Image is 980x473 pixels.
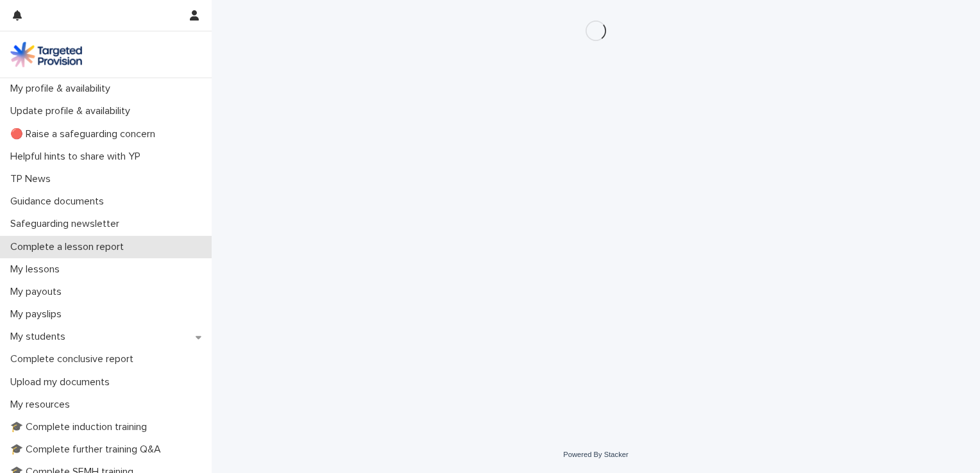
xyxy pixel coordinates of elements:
[5,218,130,230] p: Safeguarding newsletter
[5,444,171,456] p: 🎓 Complete further training Q&A
[5,286,72,298] p: My payouts
[5,331,76,343] p: My students
[5,399,80,411] p: My resources
[5,308,72,320] p: My payslips
[5,195,114,208] p: Guidance documents
[5,83,121,95] p: My profile & availability
[5,173,61,185] p: TP News
[10,42,82,67] img: M5nRWzHhSzIhMunXDL62
[5,421,157,433] p: 🎓 Complete induction training
[5,263,70,276] p: My lessons
[5,376,120,388] p: Upload my documents
[5,105,140,117] p: Update profile & availability
[563,451,628,458] a: Powered By Stacker
[5,151,151,163] p: Helpful hints to share with YP
[5,241,134,253] p: Complete a lesson report
[5,353,144,365] p: Complete conclusive report
[5,128,165,140] p: 🔴 Raise a safeguarding concern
